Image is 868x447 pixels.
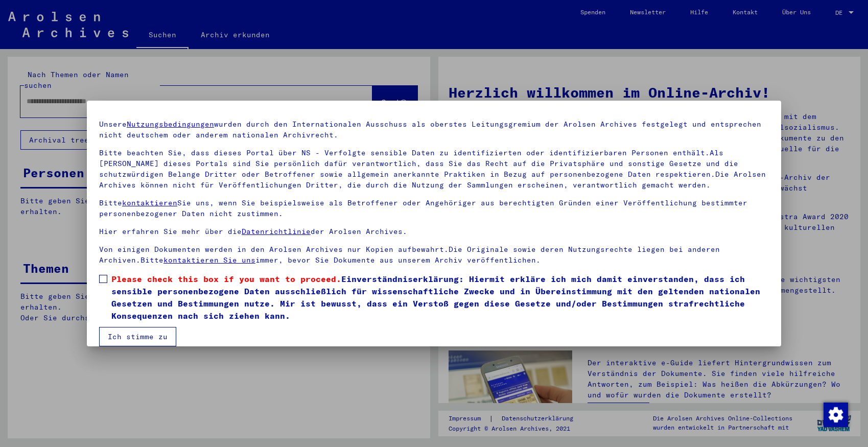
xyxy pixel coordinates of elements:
[99,226,769,237] p: Hier erfahren Sie mehr über die der Arolsen Archives.
[127,120,214,129] a: Nutzungsbedingungen
[99,244,769,266] p: Von einigen Dokumenten werden in den Arolsen Archives nur Kopien aufbewahrt.Die Originale sowie d...
[122,198,177,207] a: kontaktieren
[163,255,255,265] a: kontaktieren Sie uns
[111,273,769,322] span: Einverständniserklärung: Hiermit erkläre ich mich damit einverstanden, dass ich sensible personen...
[824,403,848,427] img: Zustimmung ändern
[111,274,341,284] span: Please check this box if you want to proceed.
[99,119,769,140] p: Unsere wurden durch den Internationalen Ausschuss als oberstes Leitungsgremium der Arolsen Archiv...
[99,148,769,191] p: Bitte beachten Sie, dass dieses Portal über NS - Verfolgte sensible Daten zu identifizierten oder...
[99,198,769,219] p: Bitte Sie uns, wenn Sie beispielsweise als Betroffener oder Angehöriger aus berechtigten Gründen ...
[99,327,176,346] button: Ich stimme zu
[242,227,311,236] a: Datenrichtlinie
